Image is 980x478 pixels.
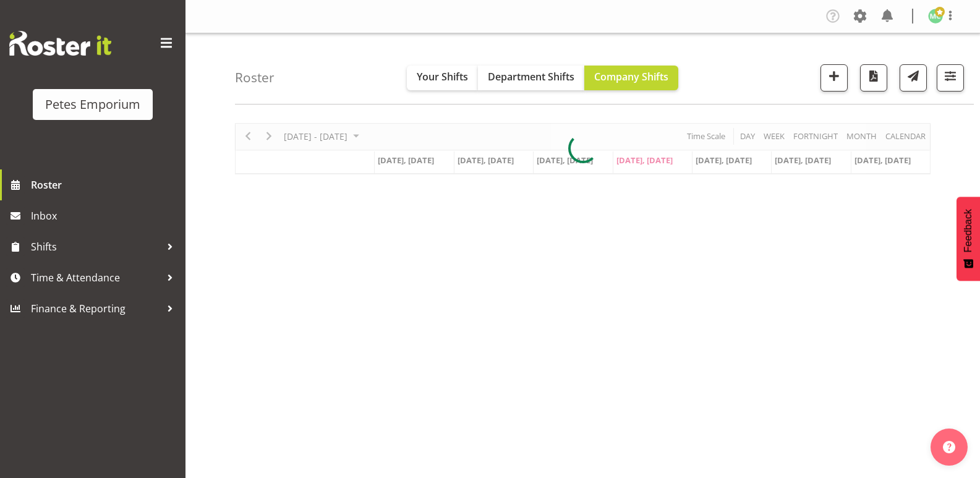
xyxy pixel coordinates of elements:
button: Department Shifts [478,66,584,90]
button: Your Shifts [407,66,478,90]
button: Add a new shift [820,64,848,92]
span: Company Shifts [594,70,668,83]
div: Petes Emporium [45,95,140,114]
button: Download a PDF of the roster according to the set date range. [860,64,887,92]
span: Time & Attendance [31,268,161,287]
span: Your Shifts [417,70,468,83]
span: Roster [31,176,179,194]
span: Inbox [31,207,179,225]
img: melissa-cowen2635.jpg [928,9,943,23]
h4: Roster [235,70,275,85]
span: Shifts [31,237,161,256]
img: help-xxl-2.png [943,441,955,453]
span: Feedback [963,209,974,252]
button: Feedback - Show survey [957,197,980,281]
img: Rosterit website logo [9,31,111,56]
button: Filter Shifts [937,64,964,92]
span: Finance & Reporting [31,299,161,318]
button: Send a list of all shifts for the selected filtered period to all rostered employees. [900,64,927,92]
span: Department Shifts [488,70,574,83]
button: Company Shifts [584,66,678,90]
